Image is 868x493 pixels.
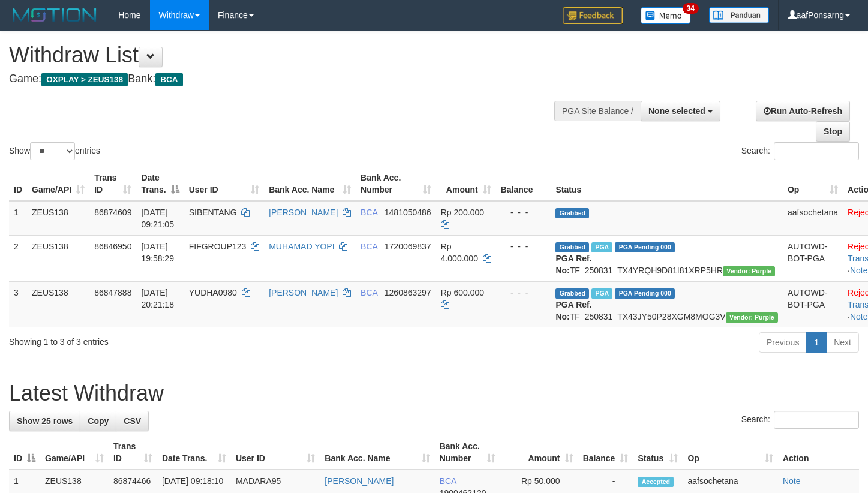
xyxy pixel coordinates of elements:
[9,331,353,348] div: Showing 1 to 3 of 3 entries
[563,7,623,24] img: Feedback.jpg
[231,435,320,470] th: User ID: activate to sort column ascending
[184,167,264,201] th: User ID: activate to sort column ascending
[9,381,859,405] h1: Latest Withdraw
[441,208,484,217] span: Rp 200.000
[80,411,116,431] a: Copy
[723,266,775,276] span: Vendor URL: https://trx4.1velocity.biz
[555,208,589,218] span: Grabbed
[136,167,184,201] th: Date Trans.: activate to sort column descending
[648,106,705,116] span: None selected
[141,242,174,263] span: [DATE] 19:58:29
[320,435,434,470] th: Bank Acc. Name: activate to sort column ascending
[551,167,783,201] th: Status
[641,101,720,121] button: None selected
[741,411,859,429] label: Search:
[157,435,231,470] th: Date Trans.: activate to sort column ascending
[591,242,612,252] span: Marked by aafnoeunsreypich
[269,208,338,217] a: [PERSON_NAME]
[683,435,777,470] th: Op: activate to sort column ascending
[124,416,141,426] span: CSV
[356,167,436,201] th: Bank Acc. Number: activate to sort column ascending
[783,167,843,201] th: Op: activate to sort column ascending
[361,288,377,297] span: BCA
[269,288,338,297] a: [PERSON_NAME]
[9,73,567,85] h4: Game: Bank:
[361,208,377,217] span: BCA
[759,332,807,353] a: Previous
[9,43,567,67] h1: Withdraw List
[189,288,237,297] span: YUDHA0980
[27,167,89,201] th: Game/API: activate to sort column ascending
[441,288,484,297] span: Rp 600.000
[385,288,431,297] span: Copy 1260863297 to clipboard
[88,416,109,426] span: Copy
[500,435,578,470] th: Amount: activate to sort column ascending
[638,477,674,487] span: Accepted
[40,435,109,470] th: Game/API: activate to sort column ascending
[826,332,859,353] a: Next
[756,101,850,121] a: Run Auto-Refresh
[141,208,174,229] span: [DATE] 09:21:05
[783,201,843,236] td: aafsochetana
[774,411,859,429] input: Search:
[555,254,591,275] b: PGA Ref. No:
[578,435,633,470] th: Balance: activate to sort column ascending
[555,242,589,252] span: Grabbed
[850,312,868,321] a: Note
[385,208,431,217] span: Copy 1481050486 to clipboard
[778,435,859,470] th: Action
[116,411,149,431] a: CSV
[551,281,783,327] td: TF_250831_TX43JY50P28XGM8MOG3V
[269,242,334,251] a: MUHAMAD YOPI
[9,435,40,470] th: ID: activate to sort column descending
[615,242,675,252] span: PGA Pending
[641,7,691,24] img: Button%20Memo.svg
[591,288,612,299] span: Marked by aafnoeunsreypich
[94,242,131,251] span: 86846950
[774,142,859,160] input: Search:
[501,287,546,299] div: - - -
[325,476,394,486] a: [PERSON_NAME]
[361,242,377,251] span: BCA
[30,142,75,160] select: Showentries
[850,266,868,275] a: Note
[9,235,27,281] td: 2
[726,312,778,323] span: Vendor URL: https://trx4.1velocity.biz
[9,142,100,160] label: Show entries
[9,6,100,24] img: MOTION_logo.png
[783,235,843,281] td: AUTOWD-BOT-PGA
[496,167,551,201] th: Balance
[27,281,89,327] td: ZEUS138
[501,241,546,252] div: - - -
[9,201,27,236] td: 1
[615,288,675,299] span: PGA Pending
[741,142,859,160] label: Search:
[555,300,591,321] b: PGA Ref. No:
[806,332,827,353] a: 1
[440,476,456,486] span: BCA
[9,411,80,431] a: Show 25 rows
[709,7,769,23] img: panduan.png
[17,416,73,426] span: Show 25 rows
[27,201,89,236] td: ZEUS138
[501,206,546,218] div: - - -
[41,73,128,86] span: OXPLAY > ZEUS138
[264,167,356,201] th: Bank Acc. Name: activate to sort column ascending
[155,73,182,86] span: BCA
[436,167,496,201] th: Amount: activate to sort column ascending
[27,235,89,281] td: ZEUS138
[141,288,174,309] span: [DATE] 20:21:18
[551,235,783,281] td: TF_250831_TX4YRQH9D81I81XRP5HR
[816,121,850,142] a: Stop
[554,101,641,121] div: PGA Site Balance /
[9,281,27,327] td: 3
[109,435,157,470] th: Trans ID: activate to sort column ascending
[189,242,247,251] span: FIFGROUP123
[783,281,843,327] td: AUTOWD-BOT-PGA
[94,288,131,297] span: 86847888
[89,167,136,201] th: Trans ID: activate to sort column ascending
[435,435,501,470] th: Bank Acc. Number: activate to sort column ascending
[189,208,237,217] span: SIBENTANG
[94,208,131,217] span: 86874609
[683,3,699,14] span: 34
